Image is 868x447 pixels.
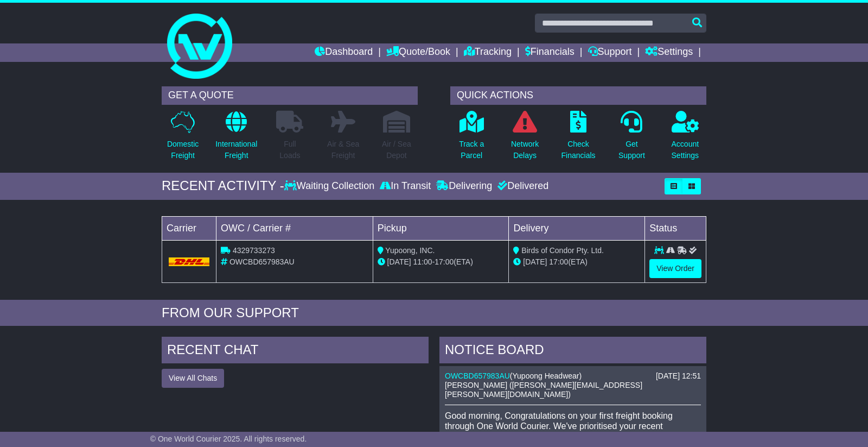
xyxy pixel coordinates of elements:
td: Delivery [509,216,645,240]
span: Yupoong, INC. [385,246,435,255]
div: RECENT CHAT [162,337,429,366]
span: © One World Courier 2025. All rights reserved. [150,435,307,443]
a: Support [588,43,632,62]
div: Delivered [495,180,548,192]
div: In Transit [377,180,433,192]
a: DomesticFreight [167,110,199,167]
p: Track a Parcel [459,138,484,161]
a: Financials [525,43,575,62]
span: [DATE] [523,257,547,266]
a: View Order [649,259,701,278]
p: Get Support [618,138,645,161]
a: CheckFinancials [561,110,596,167]
p: Full Loads [276,138,303,161]
a: AccountSettings [671,110,700,167]
button: View All Chats [162,369,224,388]
div: FROM OUR SUPPORT [162,305,706,321]
td: Status [645,216,706,240]
p: International Freight [215,138,257,161]
span: 17:00 [435,257,454,266]
p: Check Financials [561,138,596,161]
p: Air & Sea Freight [327,138,359,161]
div: QUICK ACTIONS [450,86,706,105]
div: ( ) [445,372,701,381]
p: Network Delays [511,138,539,161]
span: Birds of Condor Pty. Ltd. [521,246,603,255]
span: Yupoong Headwear [513,372,579,380]
div: Waiting Collection [284,180,377,192]
span: 4329733273 [233,246,275,255]
a: Tracking [464,43,512,62]
span: OWCBD657983AU [229,257,295,266]
div: NOTICE BOARD [439,337,706,366]
img: DHL.png [169,257,209,266]
span: 11:00 [413,257,432,266]
td: OWC / Carrier # [216,216,373,240]
p: Account Settings [672,138,699,161]
a: Dashboard [315,43,373,62]
span: 17:00 [549,257,568,266]
a: NetworkDelays [510,110,539,167]
a: Track aParcel [458,110,484,167]
div: RECENT ACTIVITY - [162,178,284,194]
a: InternationalFreight [215,110,258,167]
span: [PERSON_NAME] ([PERSON_NAME][EMAIL_ADDRESS][PERSON_NAME][DOMAIN_NAME]) [445,381,642,399]
div: [DATE] 12:51 [656,372,701,381]
a: Settings [645,43,693,62]
a: OWCBD657983AU [445,372,510,380]
a: Quote/Book [386,43,450,62]
a: GetSupport [618,110,646,167]
div: Delivering [433,180,495,192]
div: GET A QUOTE [162,86,418,105]
span: [DATE] [387,257,411,266]
div: (ETA) [513,256,640,268]
td: Pickup [373,216,509,240]
div: - (ETA) [378,256,505,268]
p: Domestic Freight [167,138,199,161]
p: Air / Sea Depot [382,138,411,161]
td: Carrier [162,216,216,240]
